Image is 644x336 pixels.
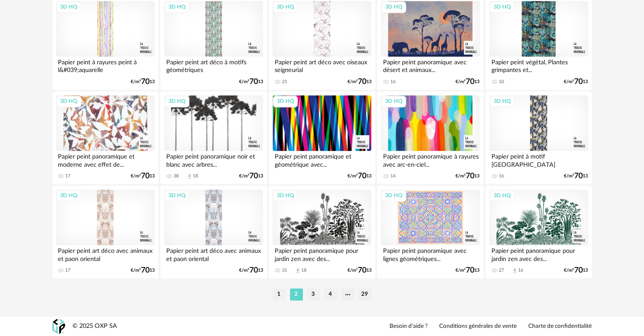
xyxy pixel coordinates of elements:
span: 70 [141,79,150,85]
div: 18 [301,267,306,273]
span: Download icon [512,267,518,274]
div: Papier peint art déco avec animaux et paon oriental [164,245,263,262]
span: 70 [358,267,366,273]
a: 3D HQ Papier peint panoramique à rayures avec arc-en-ciel... 14 €/m²7013 [377,91,483,184]
li: 3 [307,288,320,300]
li: 4 [324,288,337,300]
div: €/m² 13 [347,267,371,273]
div: © 2025 OXP SA [73,322,117,330]
div: 3D HQ [57,96,81,107]
div: €/m² 13 [131,267,155,273]
div: 16 [499,173,504,179]
div: €/m² 13 [131,173,155,179]
a: 3D HQ Papier peint art déco avec animaux et paon oriental €/m²7013 [160,186,267,278]
div: 3D HQ [490,96,515,107]
img: OXP [52,319,65,334]
a: 3D HQ Papier peint panoramique avec lignes géométriques... €/m²7013 [377,186,483,278]
div: 38 [174,173,179,179]
a: 3D HQ Papier peint panoramique et géométrique avec... €/m²7013 [269,91,375,184]
span: 70 [141,267,150,273]
div: €/m² 13 [456,79,480,85]
span: 70 [249,79,258,85]
div: Papier peint panoramique noir et blanc avec arbres... [164,151,263,168]
li: 1 [273,288,286,300]
div: 16 [518,267,523,273]
span: 70 [575,173,583,179]
div: 17 [66,173,71,179]
div: 3D HQ [273,96,298,107]
span: 70 [358,173,366,179]
div: 3D HQ [381,96,406,107]
div: 27 [499,267,504,273]
div: 3D HQ [273,1,298,12]
div: Papier peint panoramique avec lignes géométriques... [381,245,479,262]
div: Papier peint panoramique et moderne avec effet de... [56,151,155,168]
div: 21 [282,79,287,85]
div: 16 [390,79,395,85]
div: Papier peint panoramique à rayures avec arc-en-ciel... [381,151,479,168]
div: 10 [499,79,504,85]
div: Papier peint végétal, Plantes grimpantes et... [489,57,588,74]
a: 3D HQ Papier peint panoramique et moderne avec effet de... 17 €/m²7013 [52,91,159,184]
li: 2 [290,288,303,300]
span: 70 [466,267,475,273]
div: 3D HQ [165,96,189,107]
a: 3D HQ Papier peint panoramique noir et blanc avec arbres... 38 Download icon 18 €/m²7013 [160,91,267,184]
div: 17 [66,267,71,273]
a: 3D HQ Papier peint panoramique pour jardin zen avec des... 31 Download icon 18 €/m²7013 [269,186,375,278]
div: 31 [282,267,287,273]
span: 70 [141,173,150,179]
div: €/m² 13 [239,267,263,273]
span: 70 [466,79,475,85]
div: 18 [193,173,198,179]
a: Besoin d'aide ? [390,323,428,330]
div: €/m² 13 [347,173,371,179]
a: Conditions générales de vente [440,323,517,330]
div: 3D HQ [490,1,515,12]
div: €/m² 13 [456,267,480,273]
div: 14 [390,173,395,179]
div: Papier peint à motif [GEOGRAPHIC_DATA] [489,151,588,168]
div: Papier peint art déco avec oiseaux seigneurial [273,57,371,74]
div: 3D HQ [490,190,515,201]
div: €/m² 13 [564,173,588,179]
span: Download icon [295,267,301,274]
span: 70 [358,79,366,85]
span: 70 [249,173,258,179]
div: €/m² 13 [564,79,588,85]
div: Papier peint art déco avec animaux et paon oriental [56,245,155,262]
div: 3D HQ [165,1,189,12]
span: 70 [249,267,258,273]
div: 3D HQ [57,190,81,201]
div: €/m² 13 [239,79,263,85]
span: 70 [466,173,475,179]
span: 70 [575,267,583,273]
div: €/m² 13 [347,79,371,85]
a: 3D HQ Papier peint panoramique pour jardin zen avec des... 27 Download icon 16 €/m²7013 [485,186,592,278]
span: Download icon [186,173,193,180]
div: 3D HQ [381,190,406,201]
div: €/m² 13 [131,79,155,85]
div: 3D HQ [165,190,189,201]
li: 29 [359,288,371,300]
a: 3D HQ Papier peint à motif [GEOGRAPHIC_DATA] 16 €/m²7013 [485,91,592,184]
div: Papier peint panoramique et géométrique avec... [273,151,371,168]
div: Papier peint panoramique pour jardin zen avec des... [273,245,371,262]
span: 70 [575,79,583,85]
div: 3D HQ [381,1,406,12]
div: €/m² 13 [564,267,588,273]
div: 3D HQ [57,1,81,12]
div: Papier peint art déco à motifs géométriques [164,57,263,74]
a: Charte de confidentialité [529,323,592,330]
div: 3D HQ [273,190,298,201]
a: 3D HQ Papier peint art déco avec animaux et paon oriental 17 €/m²7013 [52,186,159,278]
div: Papier peint panoramique avec désert et animaux... [381,57,479,74]
div: €/m² 13 [456,173,480,179]
div: €/m² 13 [239,173,263,179]
div: Papier peint à rayures peint à l&#039;aquarelle [56,57,155,74]
div: Papier peint panoramique pour jardin zen avec des... [489,245,588,262]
